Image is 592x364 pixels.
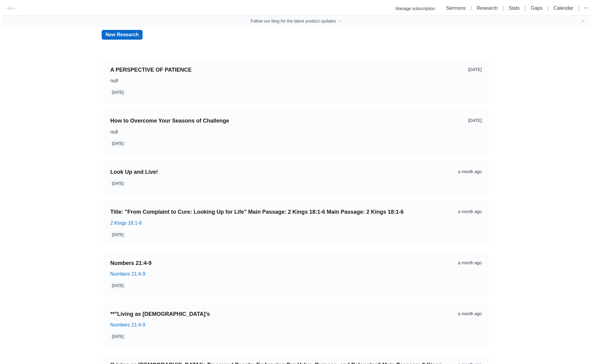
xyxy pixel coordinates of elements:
a: **"Living as [DEMOGRAPHIC_DATA]’s [110,311,445,318]
a: Sermons [446,5,466,11]
button: Close banner [581,19,586,23]
li: | [545,5,551,12]
a: Title: "From Complaint to Cure: Looking Up for Life" Main Passage: 2 Kings 18:1-6 Main Passage: 2... [110,209,445,216]
p: a month ago [450,260,482,266]
a: Follow our blog for the latest product updates → [250,18,341,24]
a: Calendar [554,5,573,11]
p: null [110,128,445,136]
li: | [576,5,582,12]
a: How to Overcome Your Seasons of Challenge [110,117,445,124]
a: Gaps [531,5,543,11]
a: Numbers 21:4-9 [110,271,145,277]
span: [DATE] [112,232,124,237]
span: [DATE] [112,283,124,288]
p: null [110,77,445,84]
li: | [522,5,528,12]
a: Research [477,5,497,11]
li: | [468,5,474,12]
p: a month ago [450,311,482,317]
p: [DATE] [450,117,482,124]
img: logo [5,2,18,15]
p: a month ago [450,169,482,175]
li: | [500,5,506,12]
iframe: Drift Widget Chat Controller [561,334,585,357]
button: Manage subscription [392,4,439,13]
a: Look Up and Live! [110,169,445,176]
p: [DATE] [450,66,482,73]
a: Stats [509,5,520,11]
span: [DATE] [112,334,124,339]
span: [DATE] [112,90,124,95]
a: Numbers 21:4-9 [110,322,145,327]
span: [DATE] [112,181,124,186]
a: 2 Kings 18:1-6 [110,220,142,226]
a: A PERSPECTIVE OF PATIENCE [110,66,445,73]
p: a month ago [450,209,482,215]
a: New Research [102,30,142,40]
a: Numbers 21:4-9 [110,260,445,267]
span: [DATE] [112,141,124,146]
